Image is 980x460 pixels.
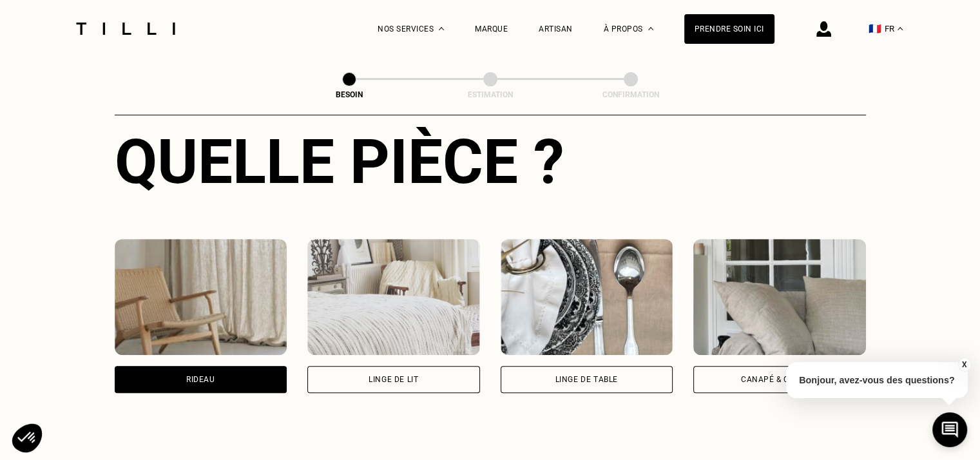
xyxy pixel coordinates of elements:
img: Logo du service de couturière Tilli [72,23,180,35]
img: Menu déroulant [439,27,444,30]
div: Confirmation [566,90,695,99]
img: Tilli retouche votre Canapé & chaises [693,239,866,355]
div: Linge de table [555,376,618,383]
img: Tilli retouche votre Linge de table [501,239,673,355]
div: Canapé & chaises [741,376,818,383]
a: Marque [475,24,508,34]
div: Linge de lit [369,376,418,383]
button: X [957,358,970,372]
div: Estimation [426,90,555,99]
img: Tilli retouche votre Rideau [115,239,287,355]
img: menu déroulant [898,27,903,30]
img: Tilli retouche votre Linge de lit [307,239,480,355]
img: icône connexion [816,21,831,37]
div: Quelle pièce ? [115,126,866,198]
a: Prendre soin ici [684,14,774,44]
div: Besoin [285,90,414,99]
img: Menu déroulant à propos [648,27,653,30]
a: Artisan [539,24,573,34]
div: Rideau [186,376,215,383]
p: Bonjour, avez-vous des questions? [786,362,968,398]
span: 🇫🇷 [869,23,881,35]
